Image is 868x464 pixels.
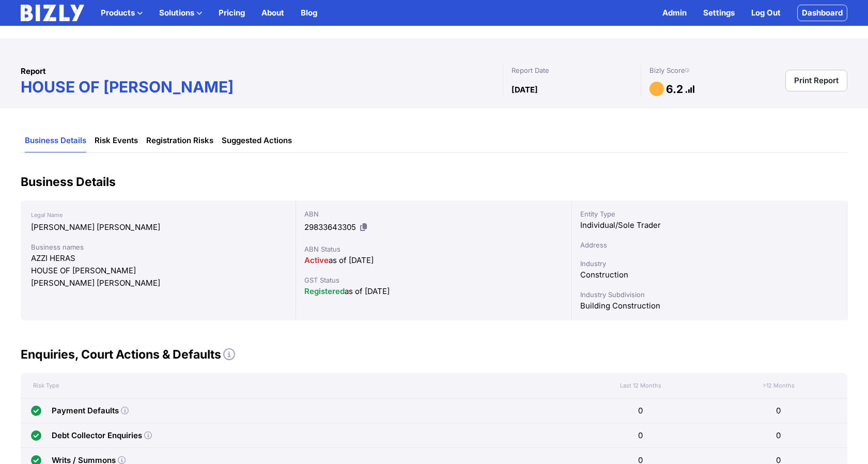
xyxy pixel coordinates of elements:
[709,398,847,423] div: 0
[709,423,847,447] div: 0
[21,346,847,363] h2: Enquiries, Court Actions & Defaults
[304,244,563,254] div: ABN Status
[666,82,683,96] h1: 6.2
[304,209,563,219] div: ABN
[52,405,119,417] div: Payment Defaults
[304,275,563,285] div: GST Status
[580,289,839,300] div: Industry Subdivision
[649,65,695,75] div: Bizly Score
[304,222,356,232] span: 29833643305
[31,265,285,277] div: HOUSE OF [PERSON_NAME]
[222,129,292,152] a: Suggested Actions
[580,300,839,312] div: Building Construction
[31,277,285,289] div: [PERSON_NAME] [PERSON_NAME]
[304,255,329,265] span: Active
[662,7,687,19] a: Admin
[21,174,847,190] h2: Business Details
[761,382,797,389] span: >12 Months
[304,254,563,267] div: as of [DATE]
[219,7,245,19] a: Pricing
[797,5,847,21] a: Dashboard
[261,7,284,19] a: About
[31,252,285,265] div: AZZI HERAS
[751,7,781,19] a: Log Out
[21,382,572,389] div: Risk Type
[21,78,503,96] h1: HOUSE OF [PERSON_NAME]
[512,65,632,75] div: Report Date
[21,65,503,78] div: Report
[52,429,142,442] div: Debt Collector Enquiries
[620,382,661,389] span: Last 12 Months
[580,258,839,269] div: Industry
[31,209,285,221] div: Legal Name
[580,240,839,250] div: Address
[580,209,839,219] div: Entity Type
[25,129,86,152] a: Business Details
[159,7,202,19] button: Solutions
[785,70,847,91] a: Print Report
[580,219,839,231] div: Individual/Sole Trader
[304,286,345,296] span: Registered
[301,7,317,19] a: Blog
[304,285,563,298] div: as of [DATE]
[572,423,710,447] div: 0
[703,7,735,19] a: Settings
[572,398,710,423] div: 0
[101,7,143,19] button: Products
[31,242,285,252] div: Business names
[580,269,839,281] div: Construction
[512,84,632,96] div: [DATE]
[31,221,285,234] div: [PERSON_NAME] [PERSON_NAME]
[95,129,138,152] a: Risk Events
[146,129,213,152] a: Registration Risks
